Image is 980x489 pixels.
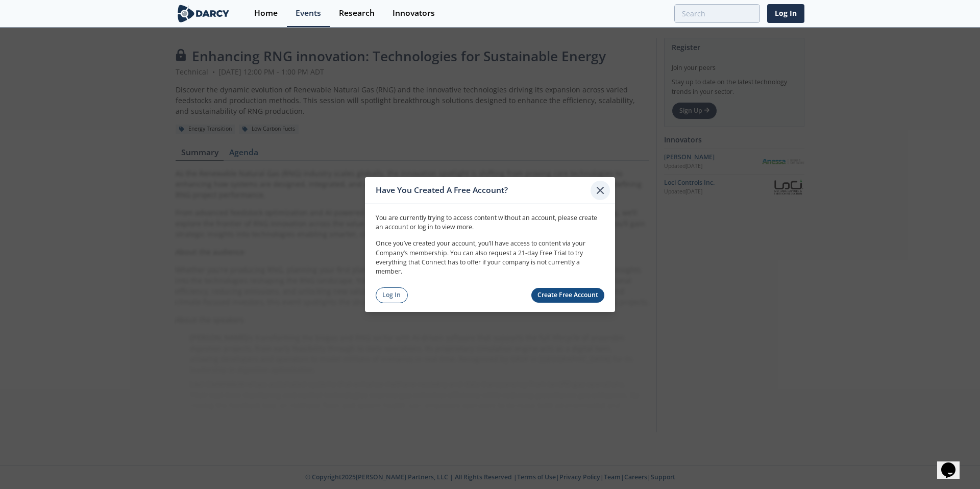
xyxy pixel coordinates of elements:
[767,4,804,23] a: Log In
[296,9,321,17] div: Events
[937,448,970,479] iframe: chat widget
[339,9,375,17] div: Research
[176,5,231,22] img: logo-wide.svg
[531,288,605,303] a: Create Free Account
[393,9,435,17] div: Innovators
[376,181,591,200] div: Have You Created A Free Account?
[674,4,760,23] input: Advanced Search
[254,9,278,17] div: Home
[376,287,408,303] a: Log In
[376,239,604,277] p: Once you’ve created your account, you’ll have access to content via your Company’s membership. Yo...
[376,213,604,232] p: You are currently trying to access content without an account, please create an account or log in...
